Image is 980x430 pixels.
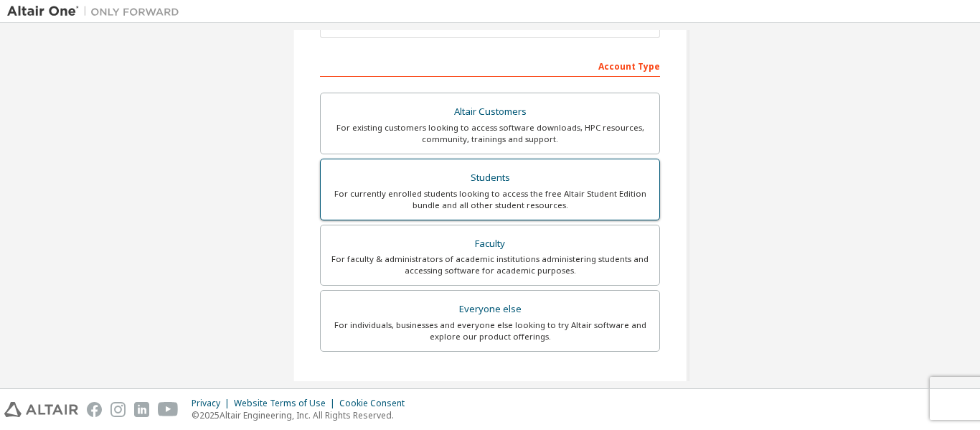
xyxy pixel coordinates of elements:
[134,402,149,417] img: linkedin.svg
[192,398,234,409] div: Privacy
[320,54,660,77] div: Account Type
[320,373,660,396] div: Your Profile
[329,234,651,254] div: Faculty
[329,319,651,342] div: For individuals, businesses and everyone else looking to try Altair software and explore our prod...
[87,402,102,417] img: facebook.svg
[329,168,651,188] div: Students
[192,409,413,421] p: © 2025 Altair Engineering, Inc. All Rights Reserved.
[158,402,179,417] img: youtube.svg
[7,4,187,19] img: Altair One
[329,299,651,319] div: Everyone else
[329,102,651,122] div: Altair Customers
[329,122,651,145] div: For existing customers looking to access software downloads, HPC resources, community, trainings ...
[339,398,413,409] div: Cookie Consent
[110,402,126,417] img: instagram.svg
[4,402,78,417] img: altair_logo.svg
[329,253,651,276] div: For faculty & administrators of academic institutions administering students and accessing softwa...
[234,398,339,409] div: Website Terms of Use
[329,188,651,211] div: For currently enrolled students looking to access the free Altair Student Edition bundle and all ...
